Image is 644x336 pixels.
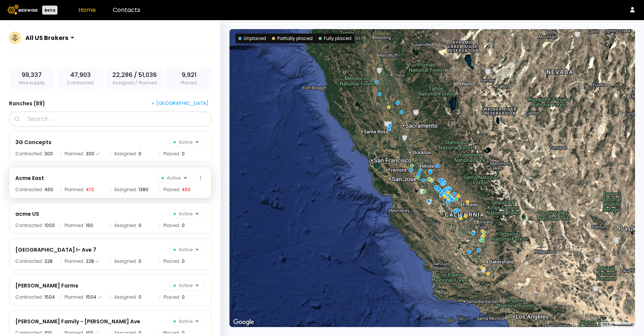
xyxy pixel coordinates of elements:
[25,33,68,43] div: All US Brokers
[15,152,43,156] span: Contracted:
[9,98,45,109] h3: Ranches ( 89 )
[182,259,185,264] div: 0
[86,331,93,335] div: 100
[138,223,141,228] div: 0
[15,174,44,183] div: Acme East
[173,317,193,326] span: Active
[114,223,137,228] span: Assigned:
[15,138,51,147] div: 3G Concepts
[65,152,84,156] span: Planned:
[138,295,141,299] div: 0
[163,331,180,335] span: Placed:
[163,152,180,156] span: Placed:
[173,209,193,218] span: Active
[114,295,137,299] span: Assigned:
[182,295,185,299] div: 0
[44,295,55,299] div: 1504
[231,317,256,327] a: Open this area in Google Maps (opens a new window)
[148,98,212,109] button: [GEOGRAPHIC_DATA]
[22,71,42,80] span: 99,337
[65,223,84,228] span: Planned:
[138,331,141,335] div: 0
[163,223,180,228] span: Placed:
[44,187,53,192] div: 460
[162,174,181,183] span: Active
[138,259,141,264] div: 0
[166,68,212,89] div: Placed
[42,6,57,15] div: Beta
[15,259,43,264] span: Contracted:
[65,187,84,192] span: Planned:
[600,322,635,327] button: Map Scale: 50 km per 49 pixels
[15,317,140,326] div: [PERSON_NAME] Family - [PERSON_NAME] Ave
[15,245,96,254] div: [GEOGRAPHIC_DATA] I- Ave 7
[65,331,84,335] span: Planned:
[112,71,157,80] span: 22,286 / 51,036
[114,187,137,192] span: Assigned:
[138,187,149,192] div: 1380
[114,259,137,264] span: Assigned:
[163,295,180,299] span: Placed:
[603,322,613,326] span: 50 km
[182,223,185,228] div: 0
[173,245,193,254] span: Active
[182,152,185,156] div: 0
[86,259,94,264] div: 228
[86,152,94,156] div: 300
[231,317,256,327] img: Google
[86,223,93,228] div: 160
[106,68,163,89] div: Assigned / Planned
[113,6,140,14] a: Contacts
[44,223,55,228] div: 1000
[86,187,94,192] div: 472
[182,71,196,80] span: 9,921
[114,331,137,335] span: Assigned:
[182,187,190,192] div: 463
[151,100,209,107] div: [GEOGRAPHIC_DATA]
[114,152,137,156] span: Assigned:
[78,6,96,14] a: Home
[15,223,43,228] span: Contracted:
[15,209,39,218] div: acme US
[15,187,43,192] span: Contracted:
[15,331,43,335] span: Contracted:
[44,331,52,335] div: 100
[7,5,38,15] img: Beewise logo
[70,71,91,80] span: 47,903
[173,281,193,290] span: Active
[9,68,54,89] div: Hive supply
[65,295,84,299] span: Planned:
[15,281,78,290] div: [PERSON_NAME] Farms
[182,331,185,335] div: 0
[163,187,180,192] span: Placed:
[138,152,141,156] div: 0
[173,138,193,147] span: Active
[86,295,96,299] div: 1504
[44,152,53,156] div: 300
[238,35,266,42] div: Unplaced
[65,259,84,264] span: Planned:
[163,259,180,264] span: Placed:
[57,68,103,89] div: Contracted
[15,295,43,299] span: Contracted:
[44,259,53,264] div: 228
[272,35,313,42] div: Partially placed
[319,35,351,42] div: Fully placed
